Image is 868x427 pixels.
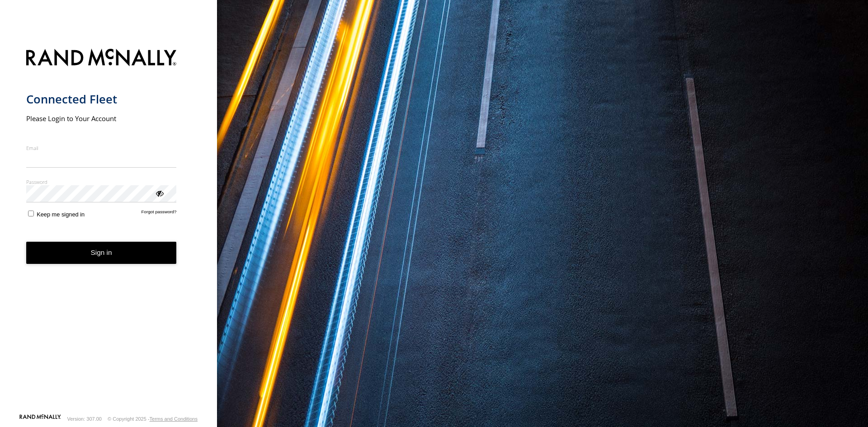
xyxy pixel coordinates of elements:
label: Password [26,178,177,185]
a: Forgot password? [142,209,177,218]
img: Rand McNally [26,47,177,70]
h2: Please Login to Your Account [26,114,177,123]
a: Terms and Conditions [150,416,198,422]
span: Keep me signed in [37,211,85,218]
label: Email [26,145,177,151]
h1: Connected Fleet [26,92,177,107]
a: Visit our Website [19,414,61,423]
input: Keep me signed in [28,211,34,216]
button: Sign in [26,242,177,264]
div: ViewPassword [155,188,164,197]
div: © Copyright 2025 - [108,416,198,422]
form: main [26,43,191,413]
div: Version: 307.00 [67,416,102,422]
